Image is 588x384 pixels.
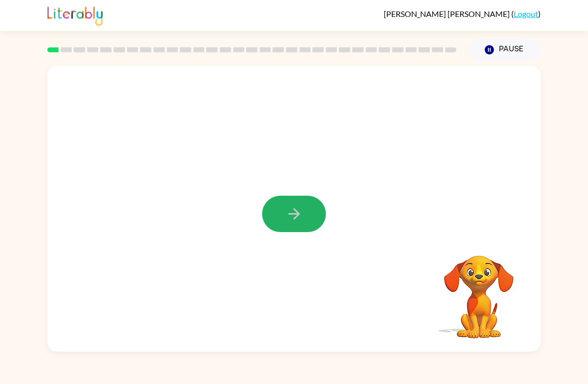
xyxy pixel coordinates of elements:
button: Pause [468,38,541,61]
img: Literably [47,4,103,26]
a: Logout [514,9,538,18]
div: ( ) [384,9,541,18]
video: Your browser must support playing .mp4 files to use Literably. Please try using another browser. [429,240,529,340]
span: [PERSON_NAME] [PERSON_NAME] [384,9,511,18]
